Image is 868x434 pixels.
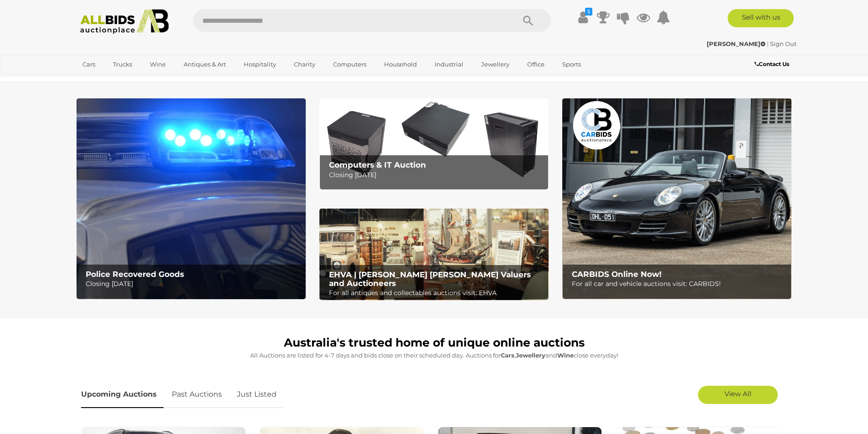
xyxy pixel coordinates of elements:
a: Trucks [107,57,138,72]
b: Contact Us [755,61,789,67]
p: All Auctions are listed for 4-7 days and bids close on their scheduled day. Auctions for , and cl... [81,350,787,361]
a: Jewellery [475,57,515,72]
strong: [PERSON_NAME] [707,40,765,47]
a: View All [698,386,778,404]
p: Closing [DATE] [329,169,544,181]
a: Industrial [429,57,469,72]
a: CARBIDS Online Now! CARBIDS Online Now! For all car and vehicle auctions visit: CARBIDS! [562,98,791,299]
img: Allbids.com.au [75,9,174,34]
a: Household [378,57,423,72]
a: Sign Out [770,40,796,47]
a: Police Recovered Goods Police Recovered Goods Closing [DATE] [77,98,306,299]
a: Hospitality [238,57,282,72]
a: Computers & IT Auction Computers & IT Auction Closing [DATE] [319,98,549,190]
img: CARBIDS Online Now! [562,98,791,299]
a: Sports [556,57,587,72]
a: Antiques & Art [178,57,232,72]
a: Upcoming Auctions [81,381,164,408]
a: [GEOGRAPHIC_DATA] [77,72,153,87]
a: [PERSON_NAME] [707,40,767,47]
img: Police Recovered Goods [77,98,306,299]
b: CARBIDS Online Now! [572,270,662,279]
a: Sell with us [728,9,794,27]
a: $ [576,9,590,26]
a: EHVA | Evans Hastings Valuers and Auctioneers EHVA | [PERSON_NAME] [PERSON_NAME] Valuers and Auct... [319,209,549,301]
a: Wine [144,57,172,72]
b: Computers & IT Auction [329,160,426,169]
button: Search [505,9,551,32]
a: Charity [288,57,321,72]
a: Cars [77,57,101,72]
a: Past Auctions [165,381,229,408]
a: Just Listed [230,381,283,408]
strong: Wine [557,352,574,359]
a: Office [521,57,550,72]
h1: Australia's trusted home of unique online auctions [81,337,787,349]
span: View All [724,389,751,398]
img: EHVA | Evans Hastings Valuers and Auctioneers [319,209,549,301]
i: $ [585,8,592,15]
a: Computers [327,57,372,72]
strong: Cars [501,352,514,359]
b: EHVA | [PERSON_NAME] [PERSON_NAME] Valuers and Auctioneers [329,270,531,288]
strong: Jewellery [516,352,545,359]
p: For all antiques and collectables auctions visit: EHVA [329,287,544,299]
p: For all car and vehicle auctions visit: CARBIDS! [572,278,786,290]
img: Computers & IT Auction [319,98,549,190]
span: | [767,40,769,47]
p: Closing [DATE] [86,278,300,290]
b: Police Recovered Goods [86,270,184,279]
a: Contact Us [755,59,791,69]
